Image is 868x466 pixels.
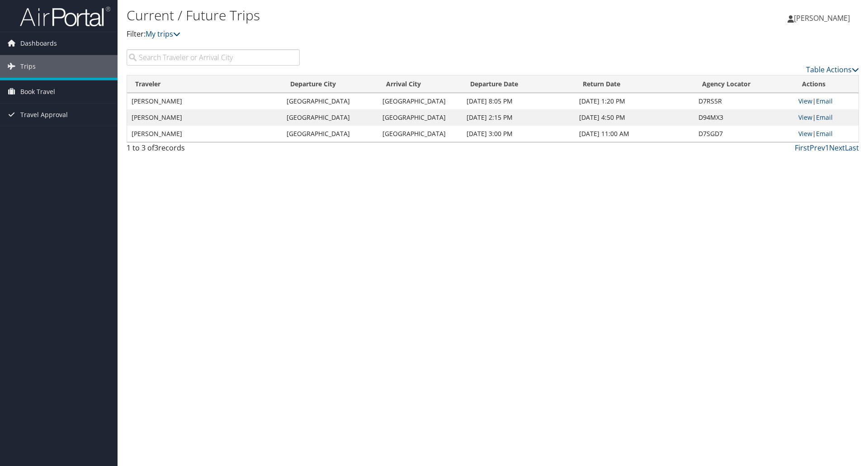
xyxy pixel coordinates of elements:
td: [PERSON_NAME] [127,109,282,126]
td: [PERSON_NAME] [127,126,282,142]
th: Departure Date: activate to sort column descending [462,75,574,93]
td: D7SGD7 [694,126,793,142]
a: 1 [825,143,829,153]
a: Email [816,129,833,138]
a: Prev [810,143,825,153]
th: Arrival City: activate to sort column ascending [378,75,462,93]
td: [DATE] 8:05 PM [462,93,574,109]
th: Departure City: activate to sort column ascending [282,75,378,93]
td: [GEOGRAPHIC_DATA] [378,109,462,126]
td: | [794,93,859,109]
a: First [795,143,810,153]
td: [DATE] 11:00 AM [575,126,694,142]
span: Trips [20,55,36,78]
a: Email [816,97,833,105]
td: D94MX3 [694,109,793,126]
td: | [794,109,859,126]
td: [GEOGRAPHIC_DATA] [378,126,462,142]
div: 1 to 3 of records [127,142,300,158]
a: Email [816,113,833,122]
span: Travel Approval [20,104,68,126]
span: [PERSON_NAME] [794,13,850,23]
th: Traveler: activate to sort column ascending [127,75,282,93]
th: Return Date: activate to sort column ascending [575,75,694,93]
td: | [794,126,859,142]
span: Book Travel [20,80,55,103]
th: Agency Locator: activate to sort column ascending [694,75,793,93]
h1: Current / Future Trips [127,6,615,25]
a: My trips [146,29,180,39]
p: Filter: [127,28,615,40]
a: Last [845,143,859,153]
td: [GEOGRAPHIC_DATA] [282,93,378,109]
span: Dashboards [20,32,57,55]
input: Search Traveler or Arrival City [127,49,300,66]
td: [GEOGRAPHIC_DATA] [282,109,378,126]
a: Table Actions [806,65,859,75]
a: [PERSON_NAME] [788,5,859,32]
td: [DATE] 1:20 PM [575,93,694,109]
a: View [798,129,812,138]
td: [GEOGRAPHIC_DATA] [378,93,462,109]
td: D7RS5R [694,93,793,109]
a: Next [829,143,845,153]
td: [GEOGRAPHIC_DATA] [282,126,378,142]
td: [DATE] 2:15 PM [462,109,574,126]
th: Actions [794,75,859,93]
span: 3 [154,143,158,153]
td: [PERSON_NAME] [127,93,282,109]
a: View [798,97,812,105]
td: [DATE] 4:50 PM [575,109,694,126]
img: airportal-logo.png [20,6,110,27]
a: View [798,113,812,122]
td: [DATE] 3:00 PM [462,126,574,142]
